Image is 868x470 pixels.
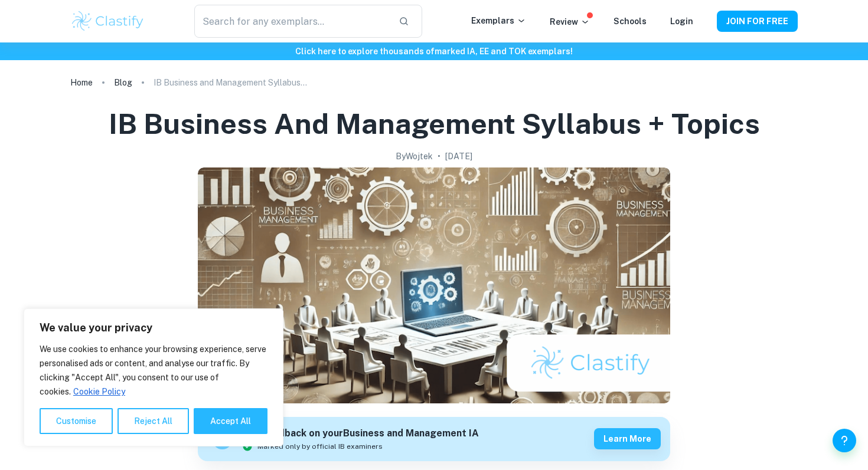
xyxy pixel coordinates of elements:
[70,9,145,33] img: Clastify logo
[114,74,132,91] a: Blog
[73,386,126,397] a: Cookie Policy
[833,429,856,452] button: Help and Feedback
[194,408,267,434] button: Accept All
[109,105,760,143] h1: IB Business and Management Syllabus + Topics
[154,76,307,89] p: IB Business and Management Syllabus + Topics
[24,308,283,446] div: We value your privacy
[2,45,866,58] h6: Click here to explore thousands of marked IA, EE and TOK exemplars !
[40,408,113,434] button: Customise
[614,17,647,26] a: Schools
[438,150,440,163] p: •
[118,408,189,434] button: Reject All
[471,14,526,27] p: Exemplars
[594,428,661,449] button: Learn more
[70,74,93,91] a: Home
[717,11,798,32] button: JOIN FOR FREE
[396,150,433,163] h2: By Wojtek
[198,167,670,403] img: IB Business and Management Syllabus + Topics cover image
[670,17,693,26] a: Login
[40,321,267,335] p: We value your privacy
[194,5,389,38] input: Search for any exemplars...
[198,417,670,461] a: Get feedback on yourBusiness and Management IAMarked only by official IB examinersLearn more
[550,15,590,28] p: Review
[40,342,267,399] p: We use cookies to enhance your browsing experience, serve personalised ads or content, and analys...
[242,426,479,441] h6: Get feedback on your Business and Management IA
[257,441,383,452] span: Marked only by official IB examiners
[445,150,472,163] h2: [DATE]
